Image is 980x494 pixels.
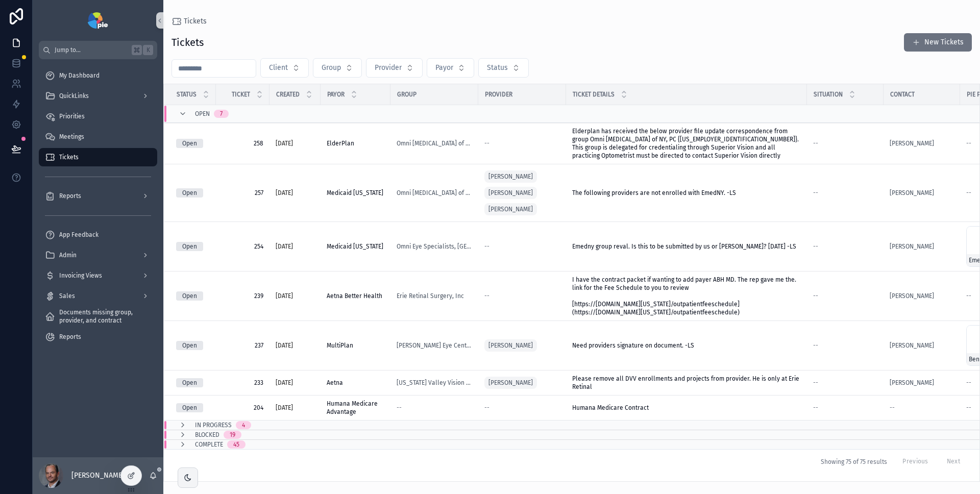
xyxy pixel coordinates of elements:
[182,139,197,148] div: Open
[230,431,235,439] div: 19
[572,189,801,197] a: The following providers are not enrolled with EmedNY. -LS
[182,378,197,387] div: Open
[59,192,81,200] span: Reports
[890,341,954,350] a: [PERSON_NAME]
[484,339,537,352] a: [PERSON_NAME]
[890,379,934,387] a: [PERSON_NAME]
[572,404,801,412] a: Humana Medicare Contract
[484,203,537,215] a: [PERSON_NAME]
[220,110,223,118] div: 7
[222,292,263,300] a: 239
[813,242,877,251] a: --
[572,276,801,316] span: I have the contract packet if wanting to add payer ABH MD. The rep gave me the. link for the Fee ...
[890,90,915,98] span: Contact
[195,440,223,449] span: Complete
[966,139,971,147] span: --
[39,128,157,146] a: Meetings
[39,246,157,264] a: Admin
[39,187,157,205] a: Reports
[176,403,210,412] a: Open
[484,242,489,251] span: --
[59,112,85,120] span: Priorities
[813,379,818,387] span: --
[488,189,533,197] span: [PERSON_NAME]
[39,307,157,326] a: Documents missing group, provider, and contract
[484,292,489,300] span: --
[327,400,384,416] span: Humana Medicare Advantage
[276,90,300,98] span: Created
[59,251,77,259] span: Admin
[327,139,354,147] span: ElderPlan
[572,375,801,391] a: Please remove all DVV enrollments and projects from provider. He is only at Erie Retinal
[182,188,197,197] div: Open
[397,292,464,300] a: Erie Retinal Surgery, Inc
[397,404,472,412] a: --
[171,16,207,27] a: Tickets
[182,242,197,251] div: Open
[276,379,314,387] a: [DATE]
[276,189,293,197] p: [DATE]
[327,379,384,387] a: Aetna
[327,139,384,147] a: ElderPlan
[260,58,309,78] button: Select Button
[890,404,954,412] a: --
[572,242,801,251] a: Emedny group reval. Is this to be submitted by us or [PERSON_NAME]? [DATE] -LS
[222,189,263,197] a: 257
[484,170,537,183] a: [PERSON_NAME]
[276,341,314,350] a: [DATE]
[573,90,615,98] span: Ticket Details
[397,379,472,387] a: [US_STATE] Valley Vision Associates Group Practice, LLC
[485,90,512,98] span: Provider
[182,341,197,350] div: Open
[222,379,263,387] a: 233
[572,242,796,251] span: Emedny group reval. Is this to be submitted by us or [PERSON_NAME]? [DATE] -LS
[39,148,157,166] a: Tickets
[572,404,649,412] span: Humana Medicare Contract
[39,287,157,305] a: Sales
[59,231,99,239] span: App Feedback
[222,404,263,412] span: 204
[327,189,384,197] a: Medicaid [US_STATE]
[327,242,383,251] span: Medicaid [US_STATE]
[222,341,263,350] span: 237
[890,189,934,197] span: [PERSON_NAME]
[890,139,954,147] a: [PERSON_NAME]
[195,110,210,118] span: Open
[276,292,314,300] a: [DATE]
[232,90,250,98] span: Ticket
[39,41,157,59] button: Jump to...K
[397,341,472,350] a: [PERSON_NAME] Eye Center, LTD
[890,139,934,147] a: [PERSON_NAME]
[59,333,81,341] span: Reports
[59,292,75,300] span: Sales
[813,139,818,147] span: --
[313,58,362,78] button: Select Button
[572,127,801,160] a: Elderplan has received the below provider file update correspondence from group Omni [MEDICAL_DAT...
[276,189,314,197] a: [DATE]
[242,421,245,429] div: 4
[890,292,934,300] a: [PERSON_NAME]
[327,90,345,98] span: Payor
[171,35,204,50] h1: Tickets
[276,292,293,300] p: [DATE]
[813,404,818,412] span: --
[144,46,152,54] span: K
[813,379,877,387] a: --
[59,92,89,100] span: QuickLinks
[327,189,383,197] span: Medicaid [US_STATE]
[484,375,560,391] a: [PERSON_NAME]
[821,458,887,466] span: Showing 75 of 75 results
[366,58,423,78] button: Select Button
[397,139,472,147] a: Omni [MEDICAL_DATA] of NY, PC
[222,242,263,251] span: 254
[484,242,560,251] a: --
[397,90,416,98] span: Group
[814,90,843,98] span: Situation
